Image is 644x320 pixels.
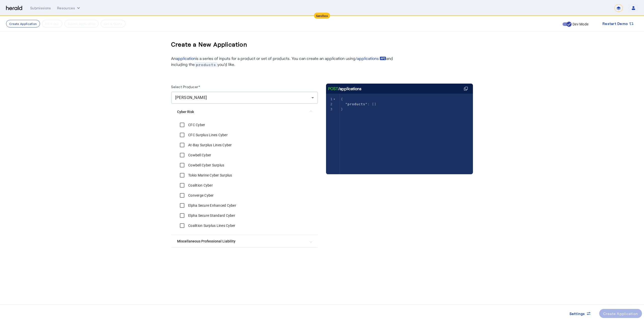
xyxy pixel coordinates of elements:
[314,13,330,19] div: Sandbox
[42,20,62,27] button: Fill it Out
[187,122,205,127] label: CFC Cyber
[187,143,232,148] label: At-Bay Surplus Lines Cyber
[195,62,217,67] span: products
[345,102,368,106] span: "products"
[187,163,224,168] label: Cowbell Cyber Surplus
[187,223,235,228] label: Coalition Surplus Lines Cyber
[64,20,99,27] button: Submit Application
[570,311,585,316] span: Settings
[175,95,207,100] span: [PERSON_NAME]
[6,6,22,11] img: Herald Logo
[6,20,40,27] button: Create Application
[187,203,236,208] label: Elpha Secure Enhanced Cyber
[187,193,214,198] label: Converge Cyber
[177,109,306,115] mat-panel-title: Cyber Risk
[341,102,376,106] span: : []
[101,20,126,27] button: Get A Quote
[171,36,247,52] h3: Create a New Application
[326,84,473,164] herald-code-block: /applications
[326,107,333,112] div: 3
[328,86,338,92] span: POST
[566,309,595,318] button: Settings
[326,102,333,107] div: 2
[187,153,211,158] label: Cowbell Cyber
[328,86,361,92] div: /applications
[187,213,235,218] label: Elpha Secure Standard Cyber
[598,19,638,28] button: Restart Demo
[171,120,318,235] div: Cyber Risk
[355,55,386,61] a: /applications
[176,56,196,61] a: application
[171,55,397,67] p: An is a series of inputs for a product or set of products. You can create an application using an...
[171,104,318,120] mat-expansion-panel-header: Cyber Risk
[177,239,306,244] mat-panel-title: Miscellaneous Professional Liability
[30,6,51,11] div: Submissions
[326,97,333,102] div: 1
[187,132,228,137] label: CFC Surplus Lines Cyber
[341,97,343,101] span: {
[171,85,200,89] label: Select Producer*
[187,183,213,188] label: Coalition Cyber
[187,173,232,178] label: Tokio Marine Cyber Surplus
[602,21,628,27] span: Restart Demo
[171,235,318,247] mat-expansion-panel-header: Miscellaneous Professional Liability
[572,22,588,27] label: Dev Mode
[341,107,343,111] span: }
[57,6,81,11] button: Resources dropdown menu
